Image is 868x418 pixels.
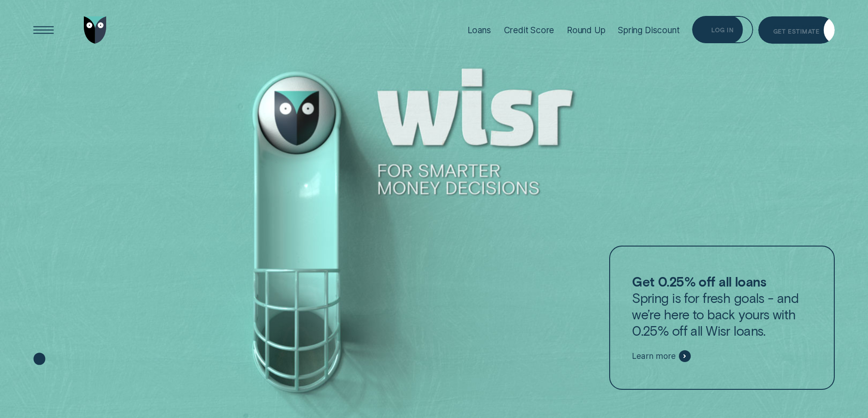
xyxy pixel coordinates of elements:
[618,25,679,35] div: Spring Discount
[84,16,107,44] img: Wisr
[30,16,57,44] button: Open Menu
[758,16,835,44] a: Get Estimate
[692,16,753,43] button: Log in
[467,25,491,35] div: Loans
[773,25,819,30] div: Get Estimate
[632,273,766,289] strong: Get 0.25% off all loans
[632,351,675,361] span: Learn more
[504,25,555,35] div: Credit Score
[609,246,834,390] a: Get 0.25% off all loansSpring is for fresh goals - and we’re here to back yours with 0.25% off al...
[632,273,812,339] p: Spring is for fresh goals - and we’re here to back yours with 0.25% off all Wisr loans.
[567,25,606,35] div: Round Up
[711,28,734,33] div: Log in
